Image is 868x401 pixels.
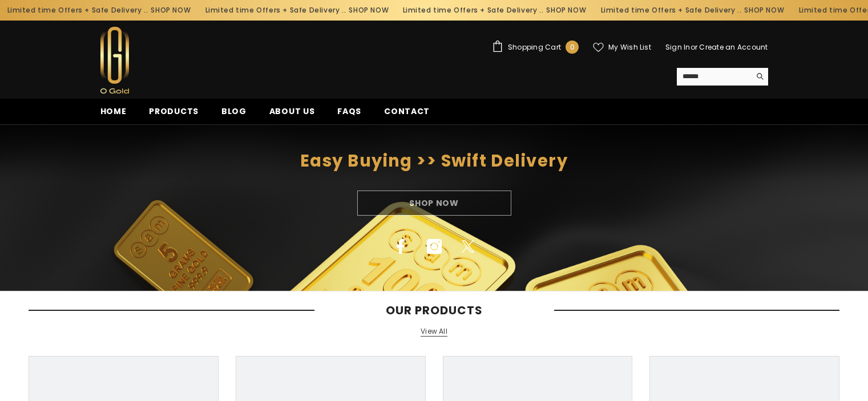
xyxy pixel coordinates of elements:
[89,105,138,124] a: Home
[149,106,199,117] span: Products
[391,1,589,19] div: Limited time Offers + Safe Delivery ..
[542,4,582,17] a: SHOP NOW
[344,4,384,17] a: SHOP NOW
[258,105,326,124] a: About us
[100,106,127,117] span: Home
[699,42,768,52] a: Create an Account
[665,42,691,52] a: Sign In
[750,68,768,85] button: Search
[221,106,247,117] span: Blog
[269,106,315,117] span: About us
[314,303,554,317] span: Our Products
[492,40,579,54] a: Shopping Cart
[373,105,441,124] a: Contact
[326,105,373,124] a: FAQs
[677,68,768,86] summary: Search
[100,27,129,94] img: Ogold Shop
[421,327,447,337] a: View All
[691,42,697,52] span: or
[337,106,361,117] span: FAQs
[608,44,651,51] span: My Wish List
[589,1,787,19] div: Limited time Offers + Safe Delivery ..
[384,106,430,117] span: Contact
[593,42,651,52] a: My Wish List
[146,4,186,17] a: SHOP NOW
[508,44,561,51] span: Shopping Cart
[138,105,210,124] a: Products
[740,4,780,17] a: SHOP NOW
[570,41,575,54] span: 0
[193,1,391,19] div: Limited time Offers + Safe Delivery ..
[210,105,258,124] a: Blog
